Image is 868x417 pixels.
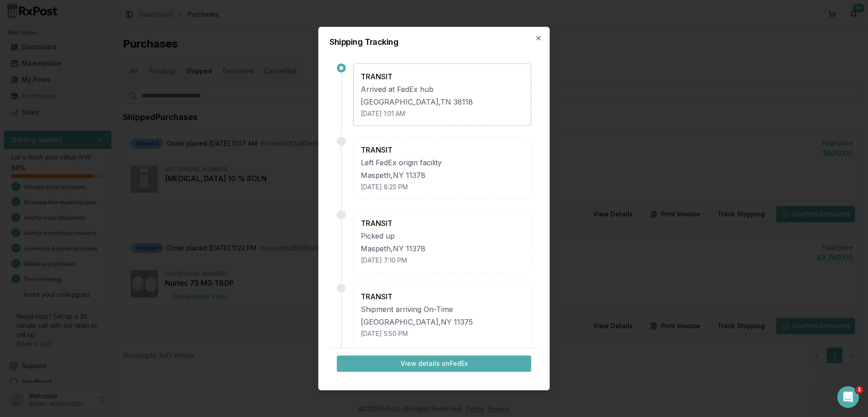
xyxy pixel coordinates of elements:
div: [GEOGRAPHIC_DATA] , TN 38118 [361,96,524,107]
iframe: Intercom live chat [837,386,859,408]
div: TRANSIT [361,218,524,229]
h2: Shipping Tracking [330,38,538,46]
span: 1 [856,386,863,393]
div: Picked up [361,230,524,241]
div: Arrived at FedEx hub [361,84,524,95]
div: [DATE] 7:10 PM [361,256,524,265]
div: Maspeth , NY 11378 [361,243,524,254]
div: [GEOGRAPHIC_DATA] , NY 11375 [361,316,524,327]
button: View details onFedEx [337,355,531,372]
div: Left FedEx origin facility [361,157,524,168]
div: Maspeth , NY 11378 [361,170,524,181]
div: TRANSIT [361,291,524,302]
div: TRANSIT [361,71,524,82]
div: [DATE] 1:01 AM [361,109,524,118]
div: TRANSIT [361,144,524,155]
div: [DATE] 5:50 PM [361,329,524,338]
div: [DATE] 8:25 PM [361,182,524,192]
div: Shipment arriving On-Time [361,304,524,315]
